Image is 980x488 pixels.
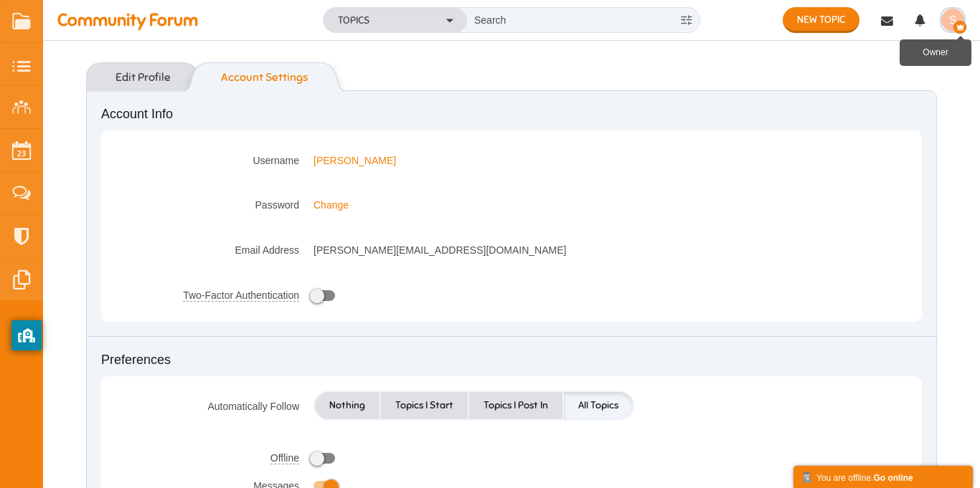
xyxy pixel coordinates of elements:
label: Email Address [116,234,314,262]
span: Topics I Start [395,391,453,420]
div: Preferences [101,351,922,370]
a: Edit Profile [86,62,185,92]
span: Offline [270,452,299,464]
span: [PERSON_NAME][EMAIL_ADDRESS][DOMAIN_NAME] [314,243,566,257]
div: Account Info [101,105,922,124]
a: Account Settings [207,62,322,92]
span: Nothing [329,391,365,420]
label: Username [116,145,314,173]
a: [PERSON_NAME] [314,153,396,168]
span: Change [314,199,349,211]
strong: Go online [873,473,913,483]
img: 23di2VhnIR6aWPkI6cXmqEFfu5TIK1cB0wvLN2wS1vrmjxZrC2HZZfmROjtT5bCjfwtatDpsH6ukjugfXQFkB2QUjFjdQN1iu... [941,9,964,32]
span: Two-Factor Authentication [183,290,299,301]
span: Topics I Post In [484,391,548,420]
span: New Topic [797,14,845,26]
label: Automatically Follow [116,391,314,418]
div: You are offline. [801,469,966,484]
input: Search [467,8,674,32]
label: Password [116,189,314,217]
a: New Topic [783,7,859,33]
button: Owner [940,7,966,33]
button: privacy banner [11,320,42,350]
span: Topics [338,13,369,28]
a: Community Forum [57,7,209,33]
span: All Topics [578,391,618,420]
button: Topics [324,8,467,33]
